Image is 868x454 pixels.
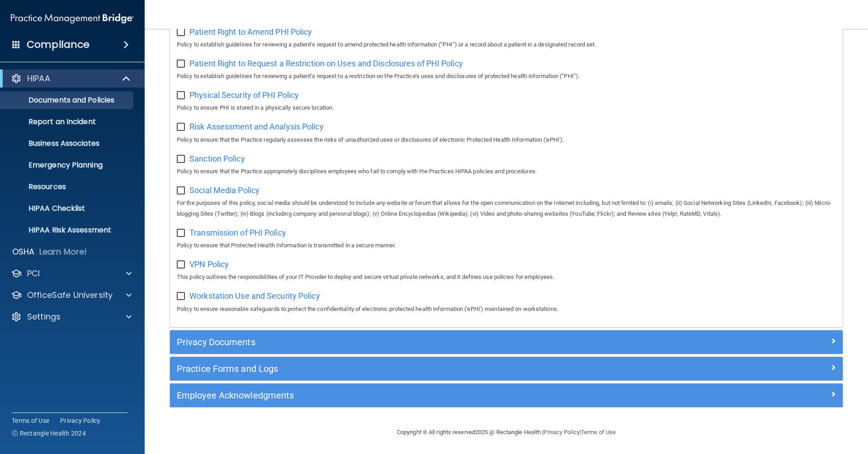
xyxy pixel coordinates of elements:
[27,73,50,84] p: HIPAA
[177,166,836,177] p: Policy to ensure that the Practice appropriately disciplines employees who fail to comply with th...
[189,228,286,237] span: Transmission of PHI Policy
[6,226,129,235] p: HIPAA Risk Assessment
[11,73,131,84] a: HIPAA
[11,268,132,279] a: PCI
[177,102,836,113] p: Policy to ensure PHI is stored in a physically secure location.
[189,90,299,100] span: Physical Security of PHI Policy
[177,272,836,283] p: This policy outlines the responsibilities of your IT Provider to deploy and secure virtual privat...
[6,117,129,126] p: Report an Incident
[6,96,129,105] p: Documents and Policies
[27,38,90,51] h4: Compliance
[189,291,320,301] span: Workstation Use and Security Policy
[581,429,616,435] a: Terms of Use
[177,304,836,315] p: Policy to ensure reasonable safeguards to protect the confidentiality of electronic protected hea...
[6,139,129,148] p: Business Associates
[12,429,86,438] span: Ⓒ Rectangle Health 2024
[177,390,668,400] h5: Employee Acknowledgments
[189,122,324,131] span: Risk Assessment and Analysis Policy
[189,59,463,68] span: Patient Right to Request a Restriction on Uses and Disclosures of PHI Policy
[189,185,259,195] span: Social Media Policy
[189,259,229,269] span: VPN Policy
[177,134,836,145] p: Policy to ensure that the Practice regularly assesses the risks of unauthorized uses or disclosur...
[6,204,129,213] p: HIPAA Checklist
[27,290,113,301] p: OfficeSafe University
[6,182,129,191] p: Resources
[11,290,132,301] a: OfficeSafe University
[12,416,49,425] a: Terms of Use
[11,311,132,322] a: Settings
[177,388,836,403] a: Employee Acknowledgments
[11,9,134,28] img: PMB logo
[189,154,245,163] span: Sanction Policy
[543,429,579,435] a: Privacy Policy
[12,246,35,257] p: OSHA
[39,246,87,257] p: Learn More!
[27,311,61,322] p: Settings
[27,268,40,279] p: PCI
[177,361,836,376] a: Practice Forms and Logs
[177,335,836,349] a: Privacy Documents
[60,416,101,425] a: Privacy Policy
[341,418,671,447] div: Copyright © All rights reserved 2025 @ Rectangle Health | |
[189,27,312,37] span: Patient Right to Amend PHI Policy
[177,71,836,82] p: Policy to establish guidelines for reviewing a patient’s request to a restriction on the Practice...
[177,337,668,347] h5: Privacy Documents
[6,161,129,170] p: Emergency Planning
[177,240,836,251] p: Policy to ensure that Protected Health Information is transmitted in a secure manner.
[177,39,836,50] p: Policy to establish guidelines for reviewing a patient’s request to amend protected health inform...
[177,198,836,219] p: For the purposes of this policy, social media should be understood to include any website or foru...
[177,364,668,374] h5: Practice Forms and Logs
